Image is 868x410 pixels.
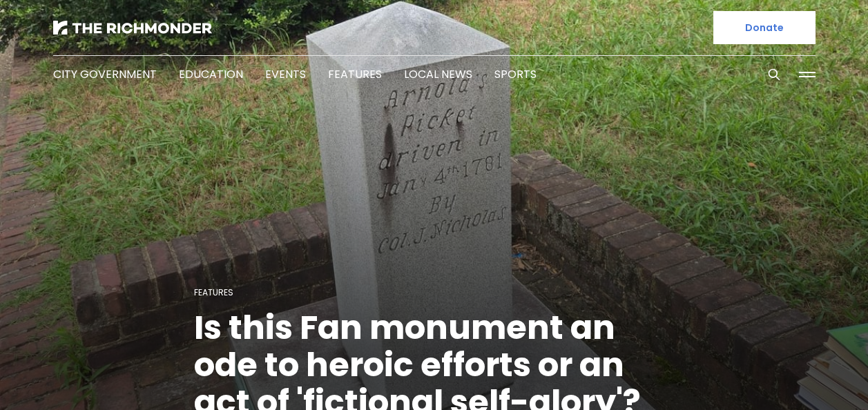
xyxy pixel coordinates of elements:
img: The Richmonder [53,21,212,35]
a: Events [265,66,306,82]
a: City Government [53,66,157,82]
a: Local News [404,66,472,82]
a: Education [179,66,243,82]
a: Sports [494,66,537,82]
a: Features [194,286,233,298]
a: Donate [713,11,816,44]
a: Features [328,66,382,82]
button: Search this site [764,64,784,85]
